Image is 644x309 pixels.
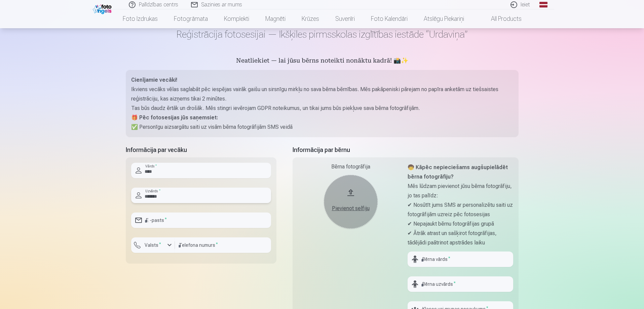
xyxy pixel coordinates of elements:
a: Magnēti [257,9,294,28]
label: Valsts [142,242,164,248]
div: Bērna fotogrāfija [298,163,404,171]
a: Suvenīri [327,9,363,28]
a: All products [472,9,530,28]
a: Atslēgu piekariņi [416,9,472,28]
img: /fa1 [93,3,113,14]
p: ✔ Ātrāk atrast un sašķirot fotogrāfijas, tādējādi paātrinot apstrādes laiku [408,229,513,247]
p: Tas būs daudz ērtāk un drošāk. Mēs stingri ievērojam GDPR noteikumus, un tikai jums būs piekļuve ... [131,104,513,113]
a: Krūzes [294,9,327,28]
button: Valsts* [131,237,175,253]
a: Fotogrāmata [166,9,216,28]
a: Komplekti [216,9,257,28]
h5: Informācija par bērnu [293,145,519,155]
strong: 🎁 Pēc fotosesijas jūs saņemsiet: [131,114,218,121]
div: Pievienot selfiju [331,204,371,213]
a: Foto kalendāri [363,9,416,28]
h5: Neatliekiet — lai jūsu bērns noteikti nonāktu kadrā! 📸✨ [126,56,519,66]
h1: Reģistrācija fotosesijai — Ikšķiles pirmsskolas izglītības iestāde “Urdaviņa” [126,28,519,40]
strong: Cienījamie vecāki! [131,77,177,83]
p: ✔ Nepajaukt bērnu fotogrāfijas grupā [408,219,513,229]
button: Pievienot selfiju [324,175,378,229]
strong: 🧒 Kāpēc nepieciešams augšupielādēt bērna fotogrāfiju? [408,164,508,180]
p: Mēs lūdzam pievienot jūsu bērna fotogrāfiju, jo tas palīdz: [408,182,513,200]
a: Foto izdrukas [115,9,166,28]
p: ✅ Personīgu aizsargātu saiti uz visām bērna fotogrāfijām SMS veidā [131,122,513,132]
p: Ikviens vecāks vēlas saglabāt pēc iespējas vairāk gaišu un sirsnīgu mirkļu no sava bērna bērnības... [131,85,513,104]
h5: Informācija par vecāku [126,145,276,155]
p: ✔ Nosūtīt jums SMS ar personalizētu saiti uz fotogrāfijām uzreiz pēc fotosesijas [408,200,513,219]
